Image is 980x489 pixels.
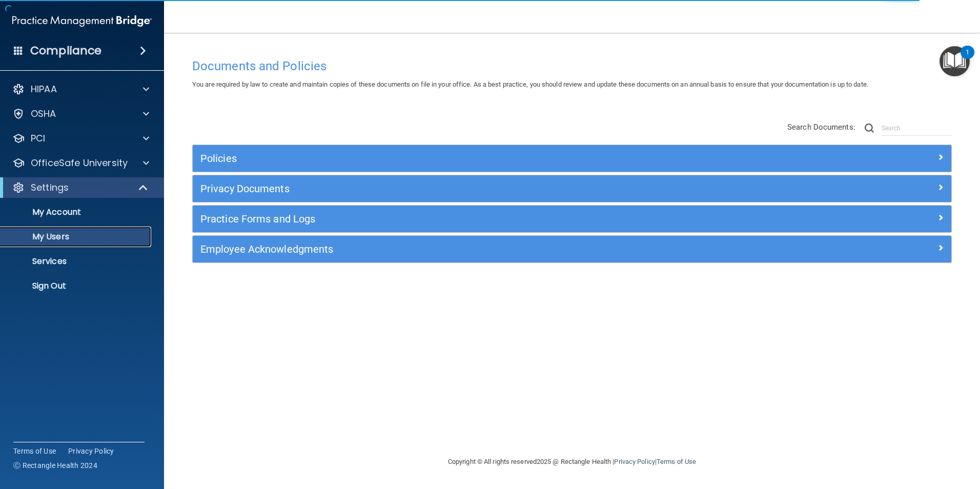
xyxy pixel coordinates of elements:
input: Search [882,120,952,136]
p: PCI [31,132,45,145]
a: Privacy Documents [200,180,944,197]
iframe: Drift Widget Chat Controller [803,416,968,457]
span: You are required by law to create and maintain copies of these documents on file in your office. ... [192,80,868,88]
a: OSHA [12,108,149,120]
span: Ⓒ Rectangle Health 2024 [13,460,97,471]
a: PCI [12,132,149,145]
a: Practice Forms and Logs [200,211,944,227]
button: Open Resource Center, 1 new notification [940,46,970,76]
a: HIPAA [12,83,149,95]
img: PMB logo [12,11,152,31]
a: OfficeSafe University [12,157,149,169]
p: OfficeSafe University [31,157,128,169]
div: 1 [966,52,969,66]
a: Privacy Policy [68,446,114,456]
a: Employee Acknowledgments [200,241,944,257]
h4: Documents and Policies [192,59,952,73]
p: Settings [31,181,69,194]
h5: Employee Acknowledgments [200,243,754,255]
p: Services [7,256,147,267]
div: Copyright © All rights reserved 2025 @ Rectangle Health | | [385,445,759,478]
h5: Practice Forms and Logs [200,213,754,225]
a: Settings [12,181,149,194]
h5: Privacy Documents [200,183,754,194]
h5: Policies [200,153,754,164]
p: My Users [7,232,147,242]
p: My Account [7,207,147,217]
h4: Compliance [30,44,101,58]
p: Sign Out [7,281,147,291]
p: OSHA [31,108,56,120]
a: Policies [200,150,944,167]
a: Terms of Use [13,446,56,456]
a: Terms of Use [657,458,696,465]
img: ic-search.3b580494.png [865,124,874,133]
span: Search Documents: [787,123,855,132]
p: HIPAA [31,83,57,95]
a: Privacy Policy [614,458,655,465]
